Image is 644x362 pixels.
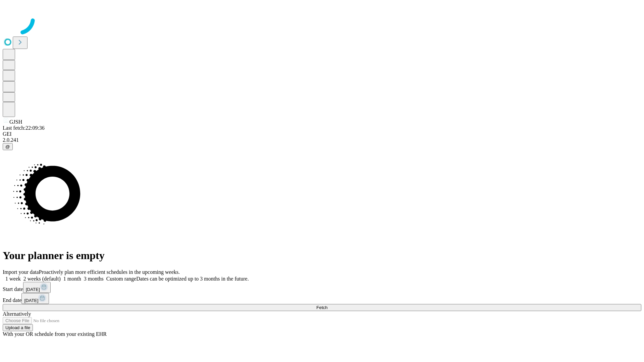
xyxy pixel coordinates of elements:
[3,137,641,143] div: 2.0.241
[106,276,136,282] span: Custom range
[3,131,641,137] div: GEI
[5,144,10,149] span: @
[63,276,81,282] span: 1 month
[3,324,33,331] button: Upload a file
[24,298,38,303] span: [DATE]
[316,305,327,310] span: Fetch
[3,249,641,262] h1: Your planner is empty
[3,125,45,131] span: Last fetch: 22:09:36
[3,311,31,317] span: Alternatively
[9,119,22,125] span: GJSH
[3,304,641,311] button: Fetch
[23,276,61,282] span: 2 weeks (default)
[136,276,249,282] span: Dates can be optimized up to 3 months in the future.
[21,293,49,304] button: [DATE]
[3,143,13,150] button: @
[3,331,107,337] span: With your OR schedule from your existing EHR
[84,276,104,282] span: 3 months
[26,287,40,292] span: [DATE]
[23,282,51,293] button: [DATE]
[3,293,641,304] div: End date
[39,269,180,275] span: Proactively plan more efficient schedules in the upcoming weeks.
[3,282,641,293] div: Start date
[3,269,39,275] span: Import your data
[5,276,21,282] span: 1 week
